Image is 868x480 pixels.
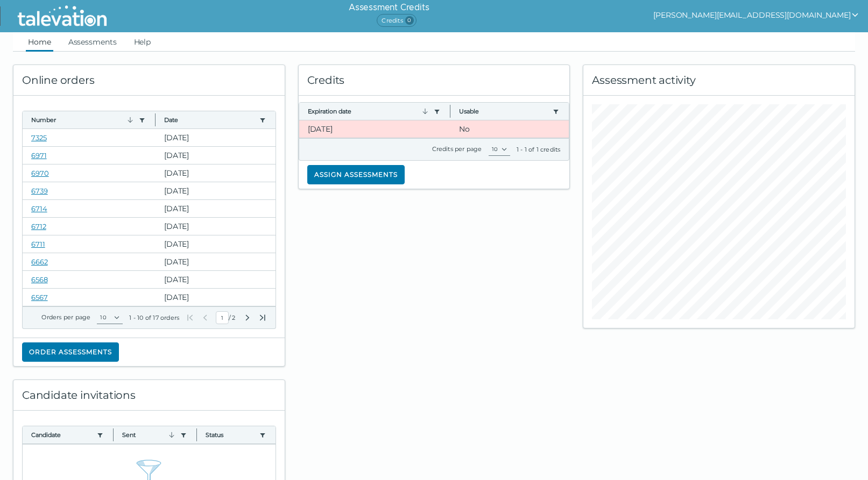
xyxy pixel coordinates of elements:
[156,253,276,270] clr-dg-cell: [DATE]
[201,313,209,322] button: Previous Page
[31,257,48,266] a: 6662
[186,313,194,322] button: First Page
[349,1,429,14] h6: Assessment Credits
[583,65,855,96] div: Assessment activity
[66,32,119,52] a: Assessments
[156,129,276,146] clr-dg-cell: [DATE]
[156,235,276,253] clr-dg-cell: [DATE]
[308,107,429,116] button: Expiration date
[31,204,47,213] a: 6714
[405,16,414,25] span: 0
[156,271,276,288] clr-dg-cell: [DATE]
[122,431,176,439] button: Sent
[299,120,450,138] clr-dg-cell: [DATE]
[307,165,405,184] button: Assign assessments
[432,145,482,153] label: Credits per page
[216,311,229,324] input: Current Page
[653,9,859,22] button: show user actions
[450,120,569,138] clr-dg-cell: No
[41,313,90,321] label: Orders per page
[206,431,255,439] button: Status
[31,116,135,124] button: Number
[156,147,276,164] clr-dg-cell: [DATE]
[26,32,53,52] a: Home
[377,14,416,27] span: Credits
[459,107,548,116] button: Usable
[31,240,45,248] a: 6711
[447,99,454,123] button: Column resize handle
[31,275,48,284] a: 6568
[186,311,266,324] div: /
[517,145,561,154] div: 1 - 1 of 1 credits
[156,289,276,306] clr-dg-cell: [DATE]
[164,116,255,124] button: Date
[13,65,285,96] div: Online orders
[193,423,200,446] button: Column resize handle
[31,431,93,439] button: Candidate
[231,313,236,322] span: Total Pages
[31,187,48,195] a: 6739
[156,164,276,182] clr-dg-cell: [DATE]
[129,313,179,322] div: 1 - 10 of 17 orders
[110,423,117,446] button: Column resize handle
[156,182,276,199] clr-dg-cell: [DATE]
[31,222,46,231] a: 6712
[152,108,159,131] button: Column resize handle
[258,313,267,322] button: Last Page
[299,65,570,96] div: Credits
[156,218,276,235] clr-dg-cell: [DATE]
[31,133,47,142] a: 7325
[156,200,276,217] clr-dg-cell: [DATE]
[31,293,48,302] a: 6567
[31,169,49,177] a: 6970
[31,151,47,160] a: 6971
[13,3,111,30] img: Talevation_Logo_Transparent_white.png
[132,32,153,52] a: Help
[13,380,285,411] div: Candidate invitations
[243,313,252,322] button: Next Page
[22,342,119,362] button: Order assessments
